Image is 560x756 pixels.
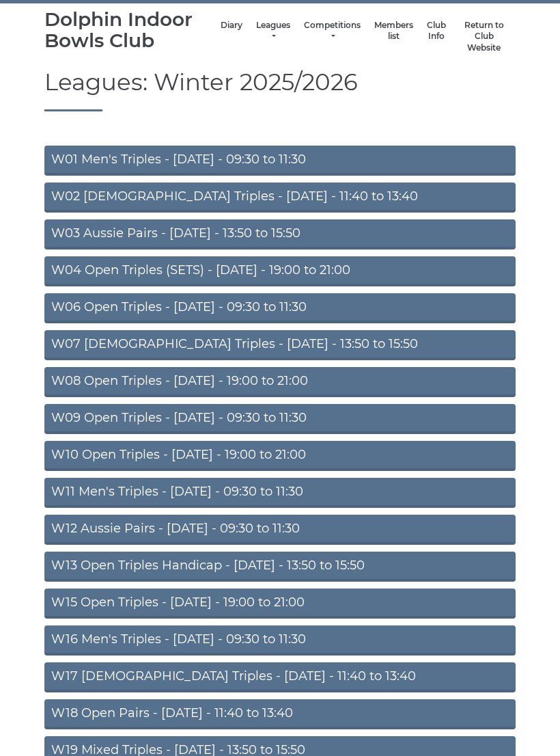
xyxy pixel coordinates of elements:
[44,368,516,398] a: W08 Open Triples - [DATE] - 19:00 to 21:00
[256,21,290,43] a: Leagues
[44,146,516,176] a: W01 Men's Triples - [DATE] - 09:30 to 11:30
[427,21,446,43] a: Club Info
[44,220,516,250] a: W03 Aussie Pairs - [DATE] - 13:50 to 15:50
[44,478,516,509] a: W11 Men's Triples - [DATE] - 09:30 to 11:30
[44,183,516,213] a: W02 [DEMOGRAPHIC_DATA] Triples - [DATE] - 11:40 to 13:40
[44,442,516,472] a: W10 Open Triples - [DATE] - 19:00 to 21:00
[44,257,516,287] a: W04 Open Triples (SETS) - [DATE] - 19:00 to 21:00
[44,10,214,52] div: Dolphin Indoor Bowls Club
[44,515,516,545] a: W12 Aussie Pairs - [DATE] - 09:30 to 11:30
[44,331,516,361] a: W07 [DEMOGRAPHIC_DATA] Triples - [DATE] - 13:50 to 15:50
[304,21,361,43] a: Competitions
[374,21,413,43] a: Members list
[44,589,516,619] a: W15 Open Triples - [DATE] - 19:00 to 21:00
[221,21,242,32] a: Diary
[44,405,516,435] a: W09 Open Triples - [DATE] - 09:30 to 11:30
[44,626,516,656] a: W16 Men's Triples - [DATE] - 09:30 to 11:30
[44,700,516,730] a: W18 Open Pairs - [DATE] - 11:40 to 13:40
[460,21,509,55] a: Return to Club Website
[44,70,516,111] h1: Leagues: Winter 2025/2026
[44,552,516,582] a: W13 Open Triples Handicap - [DATE] - 13:50 to 15:50
[44,294,516,324] a: W06 Open Triples - [DATE] - 09:30 to 11:30
[44,663,516,693] a: W17 [DEMOGRAPHIC_DATA] Triples - [DATE] - 11:40 to 13:40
